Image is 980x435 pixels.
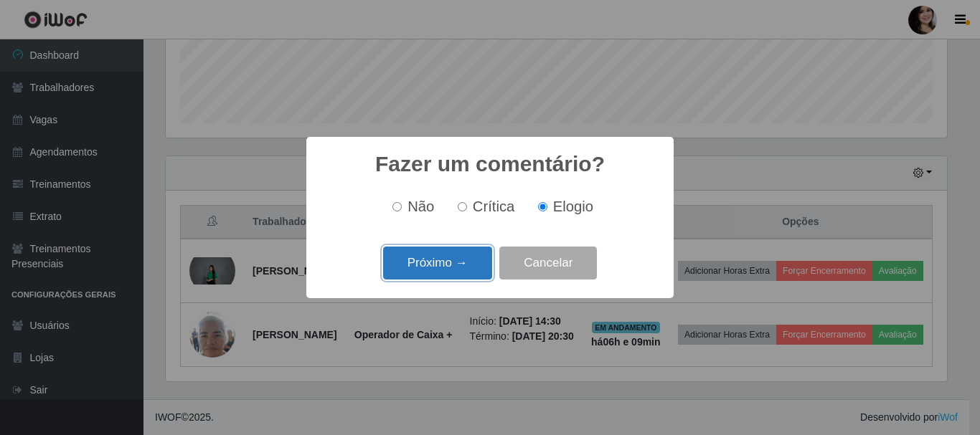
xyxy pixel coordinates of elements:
button: Próximo → [383,247,492,280]
input: Não [392,202,402,211]
span: Não [407,199,434,214]
h2: Fazer um comentário? [375,151,605,177]
button: Cancelar [499,247,597,280]
span: Crítica [473,199,515,214]
span: Elogio [553,199,593,214]
input: Crítica [458,202,467,211]
input: Elogio [538,202,547,211]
